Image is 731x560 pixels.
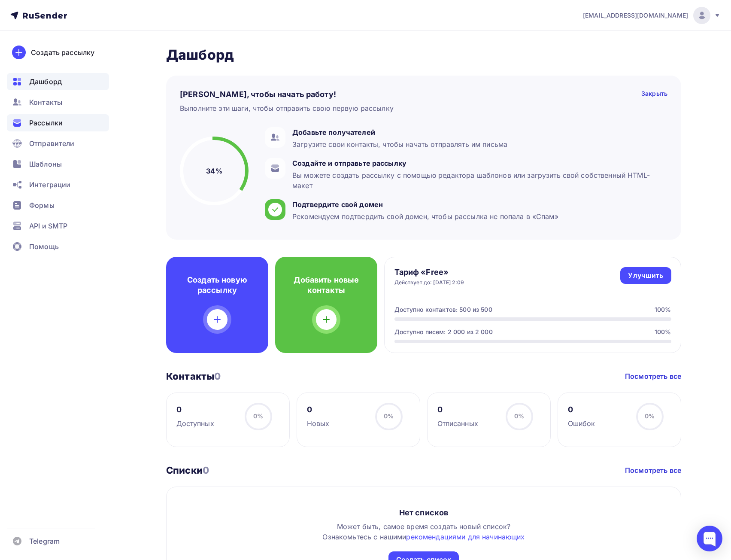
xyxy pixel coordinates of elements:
div: 0 [307,405,330,415]
div: 100% [655,305,671,314]
a: [EMAIL_ADDRESS][DOMAIN_NAME] [583,7,721,24]
span: Telegram [29,536,60,546]
a: Посмотреть все [625,465,681,475]
a: Посмотреть все [625,371,681,381]
span: [EMAIL_ADDRESS][DOMAIN_NAME] [583,11,688,20]
span: 0 [203,465,209,476]
a: Шаблоны [7,155,109,173]
span: Формы [29,200,55,210]
div: 100% [655,328,671,336]
span: Контакты [29,97,62,107]
h5: 34% [206,166,222,176]
div: Добавьте получателей [292,127,507,137]
a: Контакты [7,94,109,111]
div: Доступных [176,418,214,429]
a: Отправители [7,135,109,152]
span: 0 [214,371,221,382]
span: Дашборд [29,76,62,87]
div: Загрузите свои контакты, чтобы начать отправлять им письма [292,139,507,149]
a: Формы [7,197,109,214]
div: 0 [176,405,214,415]
div: Вы можете создать рассылку с помощью редактора шаблонов или загрузить свой собственный HTML-макет [292,170,663,191]
div: Ошибок [568,418,595,429]
a: Дашборд [7,73,109,90]
span: 0% [384,412,394,420]
span: Шаблоны [29,159,62,169]
div: Новых [307,418,330,429]
span: API и SMTP [29,221,67,231]
div: Рекомендуем подтвердить свой домен, чтобы рассылка не попала в «Спам» [292,211,558,222]
div: Создать рассылку [31,47,94,58]
div: Улучшить [628,271,663,280]
div: Выполните эти шаги, чтобы отправить свою первую рассылку [180,103,394,113]
h3: Контакты [166,370,221,382]
span: 0% [253,412,263,420]
h3: Списки [166,464,209,476]
span: Интеграции [29,180,70,190]
span: Отправители [29,138,75,149]
div: Действует до: [DATE] 2:09 [394,279,464,286]
a: Рассылки [7,114,109,131]
h4: Создать новую рассылку [180,275,255,295]
a: рекомендациями для начинающих [406,533,525,541]
div: Отписанных [437,418,478,429]
div: Создайте и отправьте рассылку [292,158,663,168]
span: Рассылки [29,118,63,128]
h4: Тариф «Free» [394,267,464,277]
h4: [PERSON_NAME], чтобы начать работу! [180,89,336,100]
div: Доступно писем: 2 000 из 2 000 [394,328,493,336]
h4: Добавить новые контакты [289,275,364,295]
div: Доступно контактов: 500 из 500 [394,305,492,314]
div: Закрыть [641,89,667,100]
span: Может быть, самое время создать новый список? Ознакомьтесь с нашими [322,522,525,541]
div: Подтвердите свой домен [292,199,558,210]
span: 0% [514,412,524,420]
span: 0% [645,412,655,420]
h2: Дашборд [166,46,681,64]
div: Нет списков [399,508,449,518]
div: 0 [568,405,595,415]
span: Помощь [29,241,59,252]
div: 0 [437,405,478,415]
